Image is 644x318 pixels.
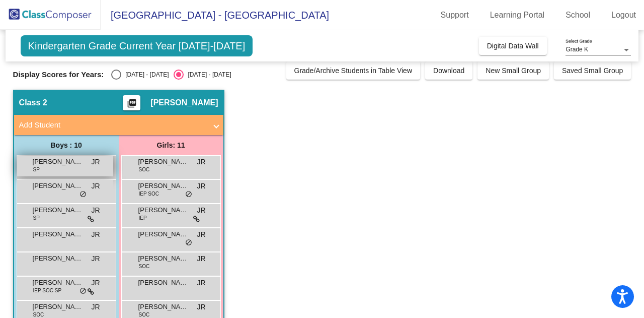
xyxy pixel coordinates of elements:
span: [PERSON_NAME] [33,302,83,312]
div: [DATE] - [DATE] [121,70,169,79]
span: IEP SOC SP [33,287,62,294]
a: School [557,7,598,23]
span: Digital Data Wall [487,42,539,50]
div: [DATE] - [DATE] [184,70,231,79]
span: JR [197,278,205,288]
mat-expansion-panel-header: Add Student [14,115,223,135]
button: Digital Data Wall [479,37,547,55]
span: JR [91,253,100,264]
span: IEP [139,214,147,222]
span: Download [433,67,464,75]
a: Learning Portal [482,7,553,23]
span: JR [91,205,100,216]
span: SP [33,214,40,222]
span: do_not_disturb_alt [185,190,192,199]
mat-radio-group: Select an option [111,70,231,80]
span: JR [197,253,205,264]
span: JR [197,205,205,216]
span: [PERSON_NAME] [33,253,83,264]
span: [PERSON_NAME] [138,181,189,191]
div: Girls: 11 [119,135,223,155]
span: [PERSON_NAME] [138,278,189,288]
span: [GEOGRAPHIC_DATA] - [GEOGRAPHIC_DATA] [101,7,329,23]
button: Print Students Details [123,95,140,110]
span: Grade K [566,46,588,53]
span: JR [91,302,100,312]
span: Display Scores for Years: [13,70,104,79]
a: Logout [603,7,644,23]
span: Class 2 [19,98,47,108]
span: JR [91,278,100,288]
a: Support [433,7,477,23]
span: Kindergarten Grade Current Year [DATE]-[DATE] [21,35,253,56]
button: Saved Small Group [554,61,631,80]
mat-icon: picture_as_pdf [126,98,138,112]
span: [PERSON_NAME] [33,278,83,288]
span: [PERSON_NAME] [33,181,83,191]
span: Saved Small Group [562,67,623,75]
span: SOC [139,166,150,173]
span: JR [91,157,100,167]
span: [PERSON_NAME] [138,302,189,312]
span: do_not_disturb_alt [185,239,192,247]
span: [PERSON_NAME] [33,205,83,215]
span: do_not_disturb_alt [79,287,87,295]
span: [PERSON_NAME] [33,157,83,167]
span: JR [197,157,205,167]
mat-panel-title: Add Student [19,119,206,131]
span: [PERSON_NAME] [138,253,189,264]
span: [PERSON_NAME] [150,98,218,108]
span: JR [91,181,100,192]
span: JR [197,229,205,240]
span: do_not_disturb_alt [79,190,87,199]
span: JR [91,229,100,240]
span: [PERSON_NAME] [138,229,189,239]
span: JR [197,302,205,312]
button: Download [425,61,472,80]
span: [PERSON_NAME] [138,205,189,215]
span: New Small Group [486,67,541,75]
span: [PERSON_NAME] [33,229,83,239]
span: SOC [139,263,150,270]
div: Boys : 10 [14,135,119,155]
button: Grade/Archive Students in Table View [286,61,421,80]
span: IEP SOC [139,190,159,198]
span: Grade/Archive Students in Table View [294,67,413,75]
span: SP [33,166,40,173]
button: New Small Group [477,61,549,80]
span: JR [197,181,205,192]
span: [PERSON_NAME] [138,157,189,167]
